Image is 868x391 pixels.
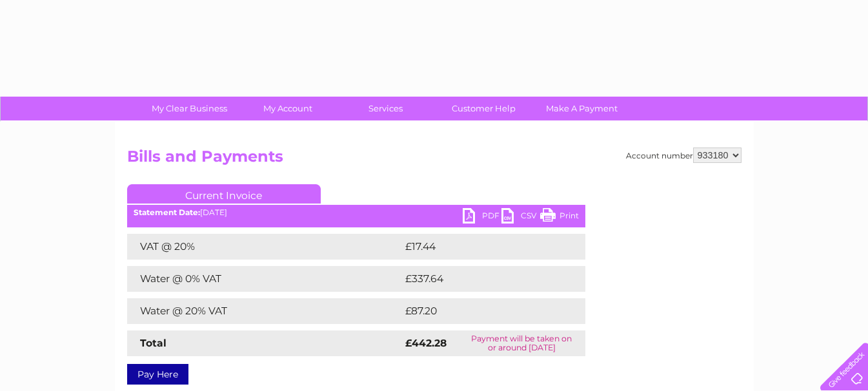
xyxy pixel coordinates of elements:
a: My Clear Business [136,97,243,120]
td: Water @ 20% VAT [127,298,402,324]
div: Account number [626,148,742,163]
td: £17.44 [402,234,558,260]
b: Statement Date: [134,207,200,217]
td: £337.64 [402,266,562,292]
a: Make A Payment [529,97,635,120]
a: PDF [463,208,501,227]
a: My Account [234,97,341,120]
h2: Bills and Payments [127,148,742,172]
a: Current Invoice [127,184,321,204]
td: £87.20 [402,298,559,324]
a: Print [540,208,579,227]
a: Services [332,97,439,120]
a: Customer Help [430,97,537,120]
td: Water @ 0% VAT [127,266,402,292]
div: [DATE] [127,208,585,217]
strong: £442.28 [405,337,447,349]
strong: Total [140,337,167,349]
a: Pay Here [127,364,188,385]
a: CSV [501,208,540,227]
td: VAT @ 20% [127,234,402,260]
td: Payment will be taken on or around [DATE] [458,330,585,356]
